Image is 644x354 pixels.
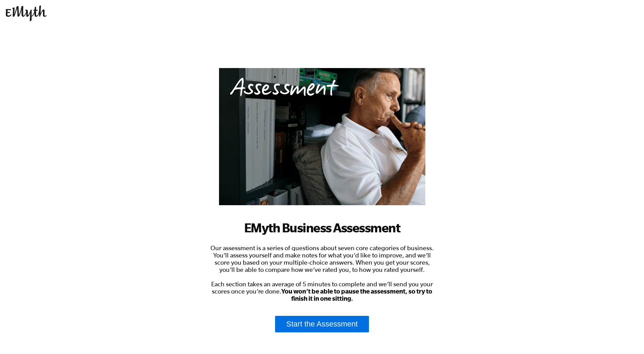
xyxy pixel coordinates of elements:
[209,220,436,235] h1: EMyth Business Assessment
[275,316,369,332] a: Start the Assessment
[210,244,434,302] span: Our assessment is a series of questions about seven core categories of business. You’ll assess yo...
[281,288,432,302] strong: You won’t be able to pause the assessment, so try to finish it in one sitting.
[219,68,425,205] img: business-systems-assessment
[610,321,644,354] iframe: Chat Widget
[6,5,47,21] img: EMyth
